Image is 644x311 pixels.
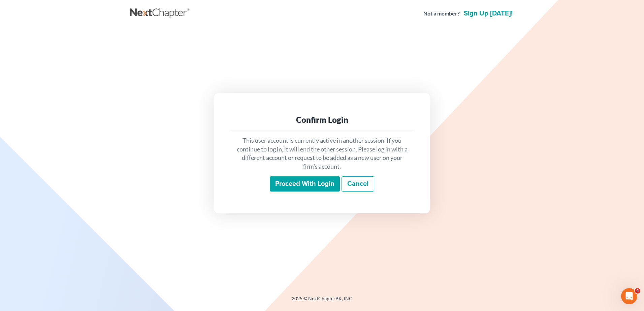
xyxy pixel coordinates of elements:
[236,136,408,171] p: This user account is currently active in another session. If you continue to log in, it will end ...
[342,176,374,192] a: Cancel
[621,288,637,304] iframe: Intercom live chat
[270,176,340,192] input: Proceed with login
[423,10,460,18] strong: Not a member?
[130,295,514,307] div: 2025 © NextChapterBK, INC
[635,288,640,293] span: 4
[462,10,514,17] a: Sign up [DATE]!
[236,114,408,125] div: Confirm Login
